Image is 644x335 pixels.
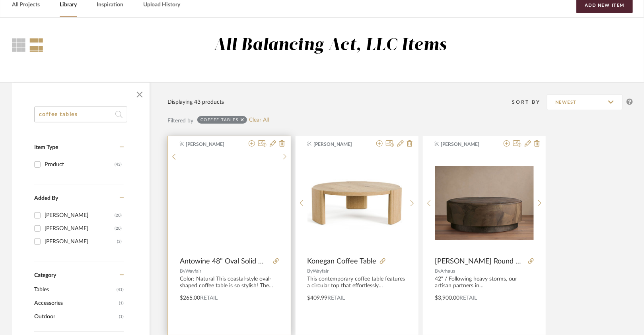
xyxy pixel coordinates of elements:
span: Wayfair [185,269,201,273]
span: [PERSON_NAME] [186,141,236,148]
div: Product [45,158,115,171]
span: [PERSON_NAME] [313,141,364,148]
div: Displaying 43 products [167,98,224,107]
span: [PERSON_NAME] [441,141,491,148]
span: $3,900.00 [435,295,459,301]
span: Retail [200,295,218,301]
span: Retail [459,295,477,301]
button: Close [132,87,148,103]
div: (20) [115,209,122,222]
span: Wayfair [313,269,329,273]
div: [PERSON_NAME] [45,235,117,248]
span: Added By [34,196,58,201]
img: Konegan Coffee Table [307,154,406,252]
span: Tables [34,283,115,296]
div: Filtered by [167,116,193,125]
input: Search within 43 results [34,107,127,122]
span: (1) [119,297,124,310]
span: $265.00 [180,295,200,301]
div: (20) [115,222,122,235]
span: (41) [117,283,124,296]
div: coffee tables [200,117,239,122]
div: (3) [117,235,122,248]
img: Polanco Round Plinth Coffee Table [435,166,534,240]
div: Sort By [512,98,547,106]
span: Outdoor [34,310,117,323]
div: [PERSON_NAME] [45,209,115,222]
span: Arhaus [440,269,455,273]
span: Accessories [34,296,117,310]
span: [PERSON_NAME] Round Plinth Coffee Table [435,257,525,266]
div: 42" / Following heavy storms, our artisan partners in [GEOGRAPHIC_DATA] search the forest for fal... [435,276,534,289]
div: (43) [115,158,122,171]
div: [PERSON_NAME] [45,222,115,235]
span: By [180,269,185,273]
span: Antowine 48" Oval Solid White Oak Rattan Coffee Table [180,257,270,266]
div: This contemporary coffee table features a circular top that effortlessly complements modern decor... [307,276,407,289]
div: All Balancing Act, LLC Items [214,35,447,56]
a: Clear All [249,117,269,124]
span: Item Type [34,145,58,150]
span: Konegan Coffee Table [307,257,377,266]
span: By [307,269,313,273]
span: Category [34,272,56,279]
span: (1) [119,310,124,323]
div: Color: Natural This coastal-style oval-shaped coffee table is so stylish! The rattan & solid whit... [180,276,279,289]
span: $409.99 [307,295,328,301]
span: Retail [328,295,345,301]
span: By [435,269,440,273]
